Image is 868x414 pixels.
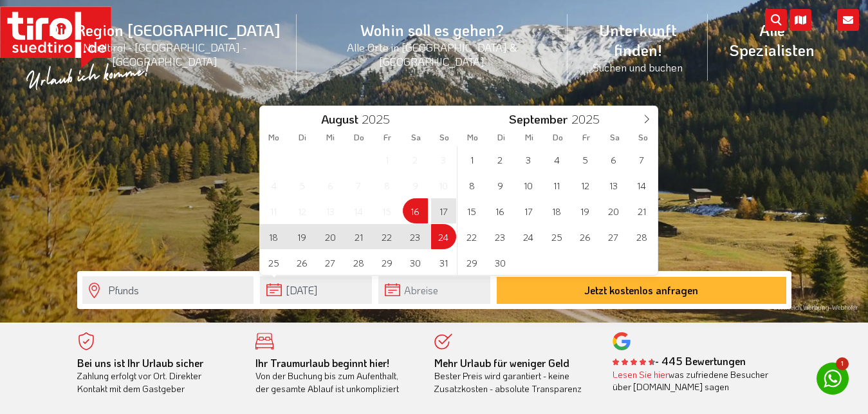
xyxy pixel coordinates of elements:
[346,224,371,249] span: August 21, 2025
[318,198,343,223] span: August 13, 2025
[613,368,772,393] div: was zufriedene Besucher über [DOMAIN_NAME] sagen
[346,198,371,223] span: August 14, 2025
[488,250,513,275] span: September 30, 2025
[312,40,552,68] small: Alle Orte in [GEOGRAPHIC_DATA] & [GEOGRAPHIC_DATA]
[290,198,315,223] span: August 12, 2025
[601,224,626,249] span: September 27, 2025
[516,147,541,172] span: September 3, 2025
[290,224,315,249] span: August 19, 2025
[346,173,371,198] span: August 7, 2025
[255,356,389,370] b: Ihr Traumurlaub beginnt hier!
[318,224,343,249] span: August 20, 2025
[817,362,849,395] a: 1
[459,133,487,142] span: Mo
[403,147,428,172] span: August 2, 2025
[261,198,286,223] span: August 11, 2025
[488,224,513,249] span: September 23, 2025
[488,173,513,198] span: September 9, 2025
[516,224,541,249] span: September 24, 2025
[378,276,490,304] input: Abreise
[374,198,400,223] span: August 15, 2025
[459,250,485,275] span: September 29, 2025
[601,147,626,172] span: September 6, 2025
[403,224,428,249] span: August 23, 2025
[374,250,400,275] span: August 29, 2025
[403,250,428,275] span: August 30, 2025
[488,198,513,223] span: September 16, 2025
[572,133,600,142] span: Fr
[288,133,317,142] span: Di
[261,224,286,249] span: August 18, 2025
[77,356,203,370] b: Bei uns ist Ihr Urlaub sicher
[459,198,485,223] span: September 15, 2025
[321,113,358,126] span: August
[601,198,626,223] span: September 20, 2025
[613,354,746,368] b: - 445 Bewertungen
[358,111,401,127] input: Year
[431,173,456,198] span: August 10, 2025
[403,173,428,198] span: August 9, 2025
[255,357,415,395] div: Von der Buchung bis zum Aufenthalt, der gesamte Ablauf ist unkompliziert
[601,173,626,198] span: September 13, 2025
[544,224,569,249] span: September 25, 2025
[568,111,610,127] input: Year
[544,173,569,198] span: September 11, 2025
[708,6,836,74] a: Alle Spezialisten
[459,224,485,249] span: September 22, 2025
[544,133,572,142] span: Do
[32,6,297,82] a: Die Region [GEOGRAPHIC_DATA]Nordtirol - [GEOGRAPHIC_DATA] - [GEOGRAPHIC_DATA]
[374,173,400,198] span: August 8, 2025
[431,198,456,223] span: August 17, 2025
[77,210,791,245] h1: Urlaub in Pfunds
[573,198,598,223] span: September 19, 2025
[790,9,811,31] i: Karte öffnen
[318,173,343,198] span: August 6, 2025
[48,40,281,68] small: Nordtirol - [GEOGRAPHIC_DATA] - [GEOGRAPHIC_DATA]
[374,224,400,249] span: August 22, 2025
[459,173,485,198] span: September 8, 2025
[290,173,315,198] span: August 5, 2025
[434,357,594,395] div: Bester Preis wird garantiert - keine Zusatzkosten - absolute Transparenz
[573,173,598,198] span: September 12, 2025
[573,147,598,172] span: September 5, 2025
[430,133,458,142] span: So
[629,147,654,172] span: September 7, 2025
[836,357,849,370] span: 1
[509,113,568,126] span: September
[260,133,288,142] span: Mo
[373,133,402,142] span: Fr
[402,133,430,142] span: Sa
[573,224,598,249] span: September 26, 2025
[82,276,254,304] input: Wo soll's hingehen?
[317,133,345,142] span: Mi
[629,173,654,198] span: September 14, 2025
[613,368,669,381] a: Lesen Sie hier
[837,9,859,31] i: Kontakt
[77,357,237,395] div: Zahlung erfolgt vor Ort. Direkter Kontakt mit dem Gastgeber
[431,147,456,172] span: August 3, 2025
[345,133,373,142] span: Do
[488,147,513,172] span: September 2, 2025
[261,173,286,198] span: August 4, 2025
[431,224,456,249] span: August 24, 2025
[497,277,786,304] button: Jetzt kostenlos anfragen
[459,147,485,172] span: September 1, 2025
[346,250,371,275] span: August 28, 2025
[261,250,286,275] span: August 25, 2025
[290,250,315,275] span: August 26, 2025
[544,198,569,223] span: September 18, 2025
[297,6,568,82] a: Wohin soll es gehen?Alle Orte in [GEOGRAPHIC_DATA] & [GEOGRAPHIC_DATA]
[629,198,654,223] span: September 21, 2025
[629,224,654,249] span: September 28, 2025
[374,147,400,172] span: August 1, 2025
[600,133,629,142] span: Sa
[516,198,541,223] span: September 17, 2025
[431,250,456,275] span: August 31, 2025
[515,133,544,142] span: Mi
[516,173,541,198] span: September 10, 2025
[629,133,657,142] span: So
[434,356,569,370] b: Mehr Urlaub für weniger Geld
[318,250,343,275] span: August 27, 2025
[568,6,708,88] a: Unterkunft finden!Suchen und buchen
[544,147,569,172] span: September 4, 2025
